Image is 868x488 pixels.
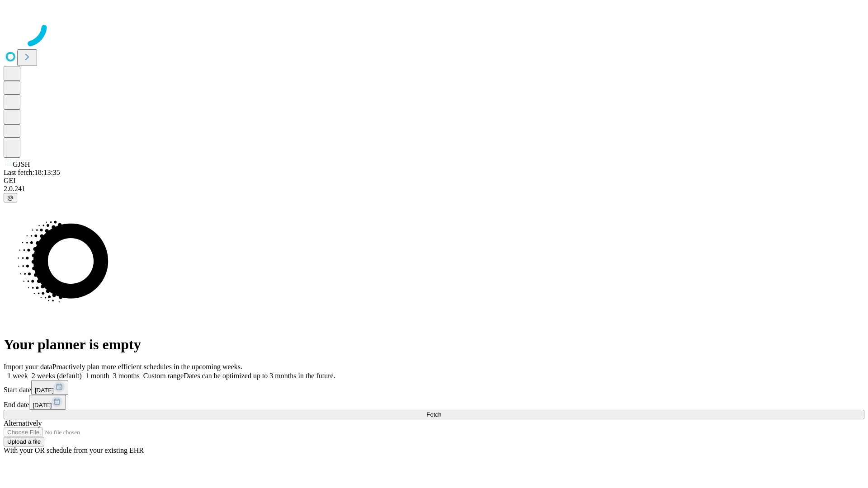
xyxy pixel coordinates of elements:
[4,437,44,446] button: Upload a file
[4,395,864,410] div: End date
[4,193,17,202] button: @
[4,446,144,454] span: With your OR schedule from your existing EHR
[85,372,109,380] span: 1 month
[32,372,82,380] span: 2 weeks (default)
[143,372,184,380] span: Custom range
[52,363,242,371] span: Proactively plan more efficient schedules in the upcoming weeks.
[29,395,66,410] button: [DATE]
[4,410,864,419] button: Fetch
[35,387,54,394] span: [DATE]
[4,336,864,353] h1: Your planner is empty
[4,363,52,371] span: Import your data
[4,419,42,427] span: Alternatively
[33,402,52,408] span: [DATE]
[13,160,30,168] span: GJSH
[4,177,864,185] div: GEI
[7,194,14,201] span: @
[31,380,68,395] button: [DATE]
[184,372,335,380] span: Dates can be optimized up to 3 months in the future.
[4,380,864,395] div: Start date
[426,411,441,418] span: Fetch
[4,185,864,193] div: 2.0.241
[7,372,28,380] span: 1 week
[4,169,60,176] span: Last fetch: 18:13:35
[113,372,140,380] span: 3 months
